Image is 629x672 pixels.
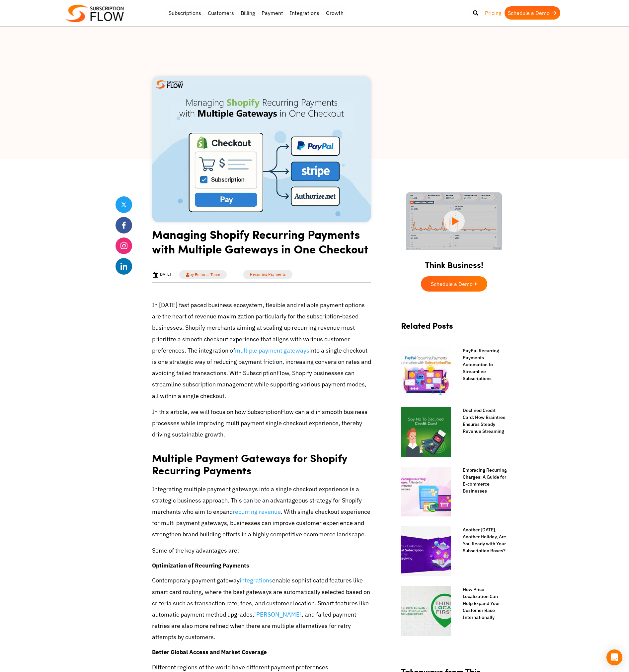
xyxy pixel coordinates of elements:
[401,347,451,397] img: PayPal Recurring Payments Automation
[233,508,281,515] a: recurring revenue
[165,6,204,20] a: Subscriptions
[394,252,514,273] h2: Think Business!
[152,271,171,278] div: [DATE]
[606,649,622,665] div: Open Intercom Messenger
[406,192,502,250] img: intro video
[152,450,347,478] strong: Multiple Payment Gateways for Shopify Recurring Payments
[240,576,272,584] a: integrations
[401,321,507,337] h2: Related Posts
[401,467,451,516] img: recurring charges
[456,467,507,495] a: Embracing Recurring Charges: A Guide for E-commerce Businesses
[235,347,309,354] a: multiple payment gateways
[254,611,302,618] a: [PERSON_NAME]
[421,276,487,292] a: Schedule a Demo
[66,5,124,22] img: Subscriptionflow
[258,6,286,20] a: Payment
[401,586,451,636] img: Price Localization
[243,270,292,279] a: Recurring Payments
[152,648,267,656] strong: Better Global Access and Market Coverage
[431,281,473,287] span: Schedule a Demo
[152,484,371,540] p: Integrating multiple payment gateways into a single checkout experience is a strategic business a...
[456,526,507,554] a: Another [DATE], Another Holiday, Are You Ready with Your Subscription Boxes?
[456,407,507,435] a: Declined Credit Card: How Braintree Ensures Steady Revenue Streaming
[401,407,451,457] img: Declined-Credit-Card-How-Braintree-Ensures-Steady-Revenue-Streaming
[152,227,371,261] h1: Managing Shopify Recurring Payments with Multiple Gateways in One Checkout
[401,526,451,576] img: Another-Thanksgiving, -Are-You-Ready-with-Your-Subscription-Boxes
[152,76,371,222] img: Shopify Recurring Payments with Multiple Gateways
[152,300,371,402] p: In [DATE] fast paced business ecosystem, flexible and reliable payment options are the heart of r...
[179,270,227,279] a: by Editorial Team
[204,6,237,20] a: Customers
[456,586,507,621] a: How Price Localization Can Help Expand Your Customer Base Internationally
[456,347,507,382] a: PayPal Recurring Payments Automation to Streamline Subscriptions
[286,6,323,20] a: Integrations
[323,6,347,20] a: Growth
[505,6,560,20] a: Schedule a Demo
[482,6,505,20] a: Pricing
[152,406,371,440] p: In this article, we will focus on how SubscriptionFlow can aid in smooth business processes while...
[237,6,258,20] a: Billing
[152,575,371,643] p: Contemporary payment gateway enable sophisticated features like smart card routing, where the bes...
[152,562,249,569] strong: Optimization of Recurring Payments
[152,545,371,556] p: Some of the key advantages are:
